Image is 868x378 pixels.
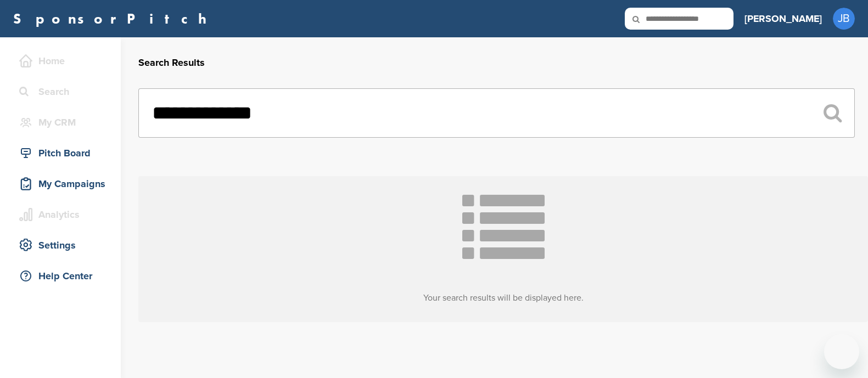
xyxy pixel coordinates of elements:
a: Analytics [11,202,110,227]
iframe: Button to launch messaging window [824,334,859,369]
a: SponsorPitch [13,12,214,26]
a: [PERSON_NAME] [744,7,822,31]
a: Pitch Board [11,140,110,166]
div: My Campaigns [16,174,110,194]
div: Help Center [16,266,110,286]
div: My CRM [16,112,110,132]
a: My Campaigns [11,171,110,196]
a: Home [11,48,110,74]
a: Help Center [11,263,110,289]
div: Analytics [16,205,110,224]
h2: Search Results [138,55,855,70]
span: JB [833,8,855,30]
div: Search [16,82,110,101]
div: Settings [16,235,110,255]
a: My CRM [11,110,110,135]
div: Pitch Board [16,143,110,163]
a: Settings [11,233,110,258]
a: Search [11,79,110,104]
h3: [PERSON_NAME] [744,11,822,26]
div: Home [16,51,110,71]
h3: Your search results will be displayed here. [138,291,868,304]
